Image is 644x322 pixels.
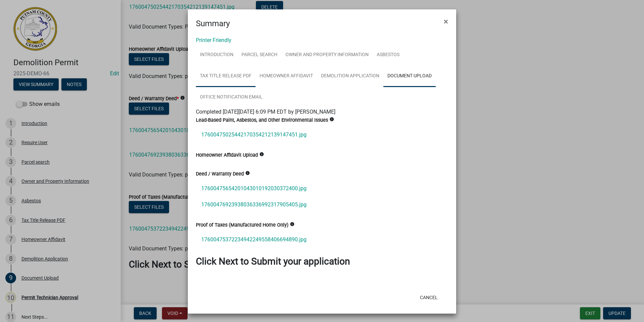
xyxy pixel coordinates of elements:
[196,223,288,228] label: Proof of Taxes (Manufactured Home Only)
[245,171,250,175] i: info
[438,12,453,31] button: Close
[237,44,281,66] a: Parcel search
[256,66,317,87] a: Homeowner Affidavit
[196,66,256,87] a: Tax Title Release PDF
[317,66,383,87] a: Demolition Application
[196,197,448,213] a: 17600476923938036336992317905405.jpg
[196,87,267,108] a: Office Notification Email
[196,172,244,176] label: Deed / Warranty Deed
[196,256,350,267] strong: Click Next to Submit your application
[383,66,436,87] a: Document Upload
[196,118,328,123] label: Lead-Based Paint, Asbestos, and Other Environmental Issues
[196,109,335,115] span: Completed [DATE][DATE] 6:09 PM EDT by [PERSON_NAME]
[196,180,448,197] a: 17600475654201043010192030372400.jpg
[290,222,294,227] i: info
[415,291,443,304] button: Cancel
[259,152,264,157] i: info
[196,153,258,158] label: Homeowner Affidavit Upload
[329,117,334,122] i: info
[281,44,373,66] a: Owner and Property Information
[373,44,404,66] a: Asbestos
[196,17,230,30] h4: Summary
[196,37,231,43] a: Printer Friendly
[196,44,237,66] a: Introduction
[444,17,448,26] span: ×
[196,127,448,143] a: 17600475025442170354212139147451.jpg
[196,232,448,248] a: 17600475372234942249558406694890.jpg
